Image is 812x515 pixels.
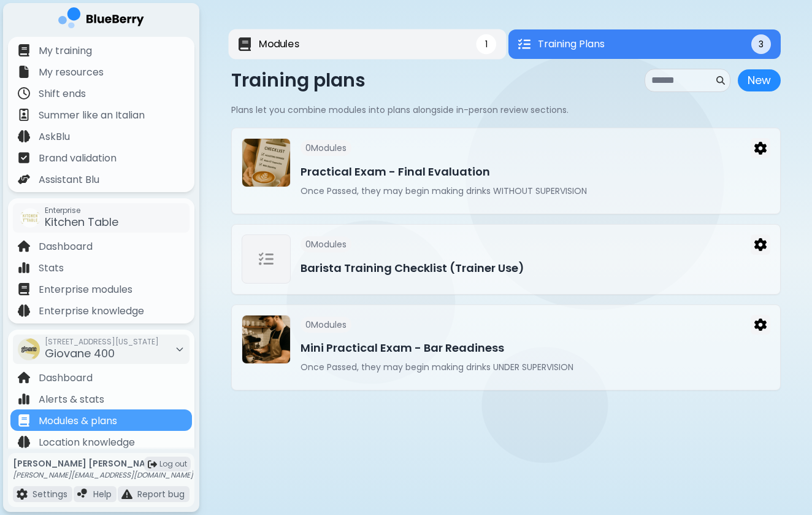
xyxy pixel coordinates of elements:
[18,130,30,142] img: file icon
[39,151,117,166] p: Brand validation
[39,282,132,297] p: Enterprise modules
[738,69,781,91] button: New
[242,139,290,187] img: Practical Exam - Final Evaluation
[39,435,135,450] p: Location knowledge
[159,459,187,469] span: Log out
[258,37,299,52] span: Modules
[93,489,112,500] p: Help
[716,76,725,85] img: search icon
[121,489,132,500] img: file icon
[301,317,351,333] span: 0 Module s
[77,489,88,500] img: file icon
[485,39,487,50] span: 1
[20,208,40,228] img: company thumbnail
[301,362,770,373] p: Once Passed, they may begin making drinks UNDER SUPERVISION
[39,392,104,407] p: Alerts & stats
[259,252,274,266] img: Training Plan
[231,69,366,91] p: Training plans
[301,260,770,277] h3: Barista Training Checklist (Trainer Use)
[39,130,70,144] p: AskBlu
[18,283,30,295] img: file icon
[39,44,92,58] p: My training
[13,458,193,469] p: [PERSON_NAME] [PERSON_NAME]
[18,240,30,252] img: file icon
[231,104,781,115] p: Plans let you combine modules into plans alongside in-person review sections.
[45,337,159,347] span: [STREET_ADDRESS][US_STATE]
[759,39,764,50] span: 3
[754,319,767,331] img: Menu
[39,87,86,101] p: Shift ends
[39,65,104,80] p: My resources
[45,206,118,215] span: Enterprise
[18,66,30,78] img: file icon
[39,304,144,319] p: Enterprise knowledge
[538,37,605,52] span: Training Plans
[45,214,118,230] span: Kitchen Table
[18,87,30,99] img: file icon
[18,338,40,360] img: company thumbnail
[17,489,28,500] img: file icon
[39,261,64,276] p: Stats
[242,316,290,363] img: Mini Practical Exam - Bar Readiness
[301,339,770,357] h3: Mini Practical Exam - Bar Readiness
[754,238,767,251] img: Menu
[18,371,30,384] img: file icon
[137,489,185,500] p: Report bug
[18,173,30,185] img: file icon
[18,261,30,274] img: file icon
[18,304,30,317] img: file icon
[18,393,30,405] img: file icon
[18,436,30,448] img: file icon
[238,37,250,51] img: Modules
[18,109,30,121] img: file icon
[58,7,144,33] img: company logo
[301,140,351,156] span: 0 Module s
[39,371,93,385] p: Dashboard
[301,163,770,180] h3: Practical Exam - Final Evaluation
[39,239,93,254] p: Dashboard
[13,470,193,480] p: [PERSON_NAME][EMAIL_ADDRESS][DOMAIN_NAME]
[18,414,30,427] img: file icon
[39,172,99,187] p: Assistant Blu
[518,38,530,50] img: Training Plans
[18,152,30,164] img: file icon
[508,29,781,59] button: Training PlansTraining Plans3
[33,489,67,500] p: Settings
[301,236,351,252] span: 0 Module s
[228,29,506,60] button: ModulesModules1
[301,185,770,196] p: Once Passed, they may begin making drinks WITHOUT SUPERVISION
[148,460,157,469] img: logout
[18,44,30,56] img: file icon
[39,414,117,428] p: Modules & plans
[39,108,145,123] p: Summer like an Italian
[45,346,115,361] span: Giovane 400
[754,142,767,155] img: Menu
